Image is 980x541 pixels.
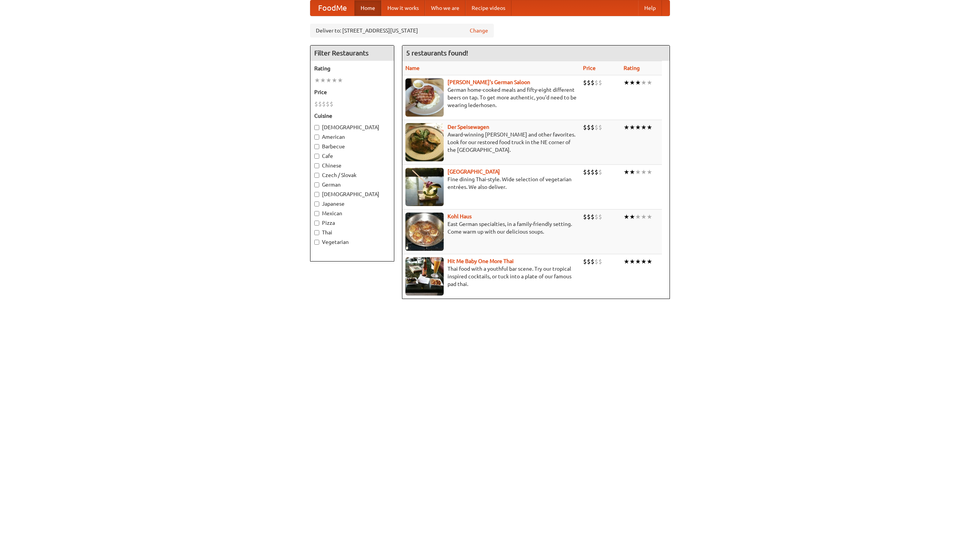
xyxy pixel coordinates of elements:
li: ★ [629,123,635,132]
li: $ [314,100,318,108]
label: Mexican [314,210,390,217]
li: $ [595,78,598,87]
a: Der Speisewagen [448,124,489,130]
a: FoodMe [310,0,354,16]
h5: Cuisine [314,112,390,120]
li: ★ [641,168,647,176]
p: Thai food with a youthful bar scene. Try our tropical inspired cocktails, or tuck into a plate of... [405,265,577,288]
li: ★ [629,257,635,266]
input: Thai [314,230,319,235]
b: Hit Me Baby One More Thai [448,258,514,264]
a: Name [405,65,420,71]
li: $ [318,100,322,108]
a: Rating [624,65,640,71]
label: Chinese [314,162,390,169]
input: American [314,135,319,140]
input: Barbecue [314,144,319,149]
label: Thai [314,229,390,236]
p: Award-winning [PERSON_NAME] and other favorites. Look for our restored food truck in the NE corne... [405,131,577,154]
a: Recipe videos [465,0,511,16]
li: ★ [320,76,326,84]
label: [DEMOGRAPHIC_DATA] [314,190,390,198]
img: esthers.jpg [405,78,444,117]
li: $ [583,213,587,221]
a: Price [583,65,596,71]
a: Kohl Haus [448,213,472,219]
input: Chinese [314,163,319,168]
input: Pizza [314,221,319,226]
input: Japanese [314,201,319,206]
li: ★ [635,78,641,87]
a: Help [638,0,662,16]
li: $ [591,213,595,221]
li: $ [587,123,591,132]
li: ★ [326,76,332,84]
li: ★ [624,213,629,221]
label: Pizza [314,219,390,227]
a: [PERSON_NAME]'s German Saloon [448,79,530,85]
ng-pluralize: 5 restaurants found! [406,49,468,57]
li: ★ [647,78,652,87]
input: Czech / Slovak [314,173,319,178]
li: $ [591,257,595,266]
input: Cafe [314,154,319,159]
li: $ [591,123,595,132]
h5: Price [314,88,390,96]
li: $ [598,123,602,132]
p: Fine dining Thai-style. Wide selection of vegetarian entrées. We also deliver. [405,175,577,191]
li: ★ [624,168,629,176]
a: Who we are [425,0,465,16]
li: ★ [624,78,629,87]
img: babythai.jpg [405,257,444,296]
li: $ [598,78,602,87]
li: $ [587,78,591,87]
input: German [314,182,319,187]
img: speisewagen.jpg [405,123,444,161]
li: ★ [635,213,641,221]
li: ★ [624,123,629,132]
input: Vegetarian [314,240,319,245]
li: $ [591,78,595,87]
li: $ [587,213,591,221]
label: [DEMOGRAPHIC_DATA] [314,123,390,131]
p: German home-cooked meals and fifty-eight different beers on tap. To get more authentic, you'd nee... [405,86,577,109]
li: $ [326,100,330,108]
li: $ [595,168,598,176]
li: ★ [314,76,320,84]
li: $ [598,213,602,221]
input: [DEMOGRAPHIC_DATA] [314,125,319,130]
li: $ [595,213,598,221]
li: ★ [647,168,652,176]
li: ★ [641,257,647,266]
li: ★ [629,168,635,176]
h5: Rating [314,65,390,72]
li: ★ [332,76,337,84]
input: Mexican [314,211,319,216]
li: ★ [624,257,629,266]
p: East German specialties, in a family-friendly setting. Come warm up with our delicious soups. [405,220,577,236]
li: ★ [641,78,647,87]
label: American [314,133,390,141]
label: Barbecue [314,143,390,150]
li: $ [587,257,591,266]
li: ★ [635,257,641,266]
a: Change [470,27,488,34]
li: $ [598,168,602,176]
li: $ [583,257,587,266]
img: satay.jpg [405,168,444,206]
li: $ [587,168,591,176]
li: $ [595,257,598,266]
li: ★ [647,213,652,221]
a: [GEOGRAPHIC_DATA] [448,169,500,175]
input: [DEMOGRAPHIC_DATA] [314,192,319,197]
label: Vegetarian [314,238,390,246]
li: ★ [337,76,343,84]
li: $ [598,257,602,266]
li: $ [583,78,587,87]
li: ★ [647,123,652,132]
li: ★ [629,78,635,87]
img: kohlhaus.jpg [405,213,444,251]
li: $ [322,100,326,108]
